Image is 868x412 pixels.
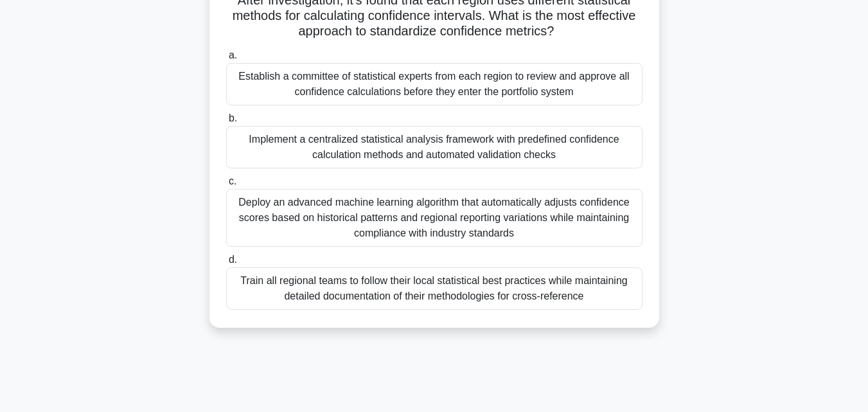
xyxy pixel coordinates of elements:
span: c. [229,175,236,186]
span: b. [229,112,237,123]
div: Establish a committee of statistical experts from each region to review and approve all confidenc... [226,63,642,105]
span: d. [229,254,237,265]
div: Deploy an advanced machine learning algorithm that automatically adjusts confidence scores based ... [226,189,642,247]
div: Train all regional teams to follow their local statistical best practices while maintaining detai... [226,267,642,310]
span: a. [229,49,237,60]
div: Implement a centralized statistical analysis framework with predefined confidence calculation met... [226,126,642,168]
